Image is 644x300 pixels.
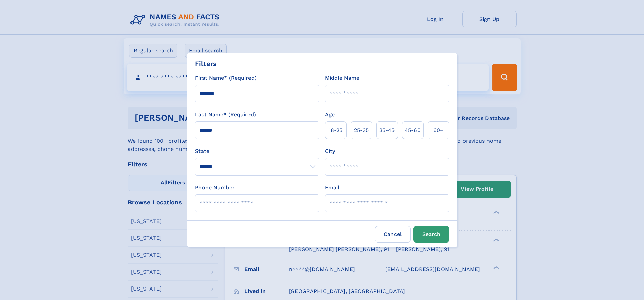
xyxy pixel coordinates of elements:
label: Email [325,184,339,192]
div: Filters [195,59,217,69]
label: Age [325,111,335,119]
label: Phone Number [195,184,235,192]
span: 35‑45 [379,126,395,134]
span: 60+ [433,126,444,134]
span: 25‑35 [354,126,369,134]
label: Middle Name [325,74,359,82]
button: Search [413,226,449,243]
label: First Name* (Required) [195,74,257,82]
label: Cancel [375,226,411,243]
span: 45‑60 [405,126,421,134]
label: City [325,147,335,155]
span: 18‑25 [329,126,342,134]
label: State [195,147,319,155]
label: Last Name* (Required) [195,111,256,119]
